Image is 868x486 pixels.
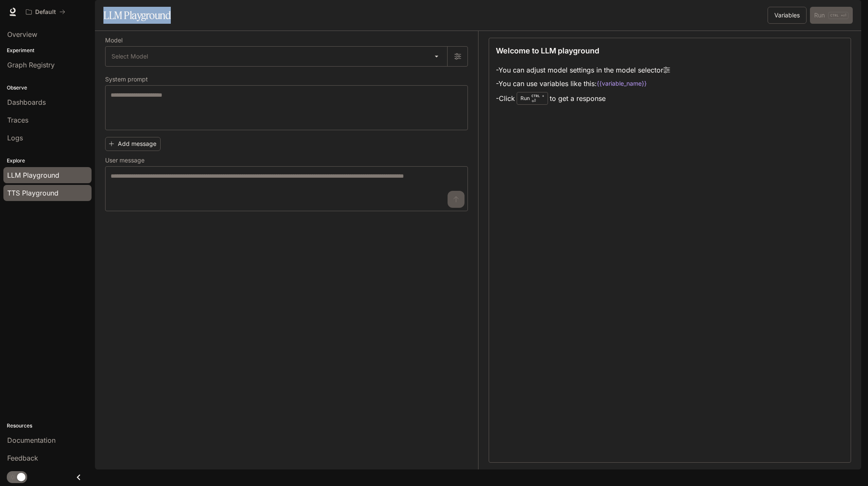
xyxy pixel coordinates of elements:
[35,8,56,16] p: Default
[106,47,447,66] div: Select Model
[105,157,145,163] p: User message
[768,7,807,24] button: Variables
[517,92,548,105] div: Run
[105,37,122,43] p: Model
[111,52,148,61] span: Select Model
[597,79,647,88] code: {{variable_name}}
[531,93,544,98] p: CTRL +
[531,93,544,103] p: ⏎
[105,137,161,151] button: Add message
[103,7,171,24] h1: LLM Playground
[496,77,670,90] li: - You can use variables like this:
[105,76,148,82] p: System prompt
[496,90,670,106] li: - Click to get a response
[22,3,69,20] button: All workspaces
[496,45,599,56] p: Welcome to LLM playground
[496,63,670,77] li: - You can adjust model settings in the model selector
